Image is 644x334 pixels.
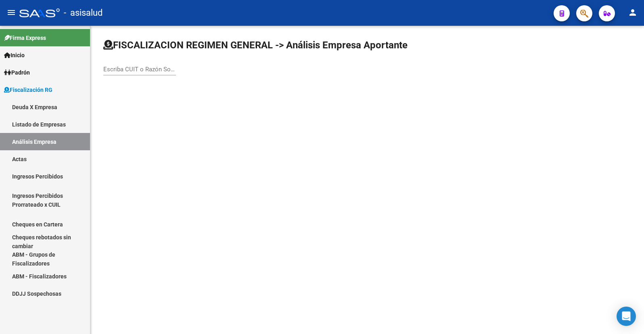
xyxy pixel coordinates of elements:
[628,8,638,17] mat-icon: person
[4,85,52,94] span: Fiscalización RG
[4,68,30,77] span: Padrón
[6,8,16,17] mat-icon: menu
[617,307,636,326] div: Open Intercom Messenger
[64,4,102,22] span: - asisalud
[4,51,25,60] span: Inicio
[103,39,408,52] h1: FISCALIZACION REGIMEN GENERAL -> Análisis Empresa Aportante
[4,33,46,42] span: Firma Express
